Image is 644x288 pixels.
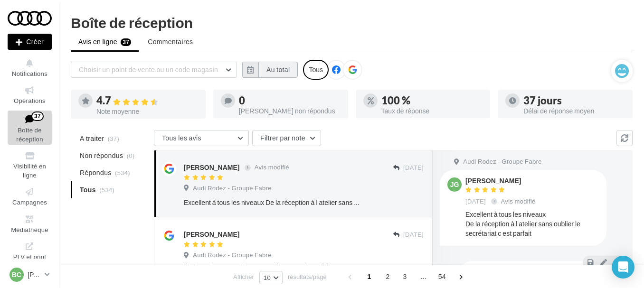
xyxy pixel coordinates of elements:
span: 10 [264,274,271,281]
span: [DATE] [403,231,424,239]
span: Non répondus [80,151,123,160]
span: Avis modifié [255,164,289,171]
span: 1 [362,269,377,284]
div: 100 % [381,95,483,106]
p: [PERSON_NAME] [28,270,41,279]
a: Opérations [8,83,52,106]
span: 3 [398,269,413,284]
div: Excellent à tous les niveaux De la réception à l atelier sans oublier le secrétariat c est parfait [184,198,362,207]
button: Notifications [8,56,52,79]
span: PLV et print personnalisable [11,251,48,278]
span: Boîte de réception [16,126,43,143]
button: Créer [8,34,52,50]
span: Campagnes [12,198,47,206]
span: Choisir un point de vente ou un code magasin [79,65,218,74]
a: Médiathèque [8,212,52,235]
span: Audi Rodez - Groupe Fabre [463,158,541,166]
div: [PERSON_NAME] [465,177,538,184]
span: JG [450,180,459,189]
div: Boîte de réception [71,15,633,29]
button: Filtrer par note [252,130,321,146]
span: 2 [380,269,396,284]
span: Répondus [80,168,112,177]
div: 0 [239,95,341,106]
div: Open Intercom Messenger [612,256,635,279]
div: 37 jours [523,95,625,106]
span: Opérations [14,97,46,104]
div: [PERSON_NAME] [184,230,239,239]
button: Au total [258,62,298,78]
span: résultats/page [288,272,327,281]
div: Note moyenne [96,108,198,115]
span: Notifications [12,70,47,77]
span: 54 [435,269,450,284]
div: 4.7 [96,95,198,106]
div: 37 [31,111,44,121]
div: Excellent à tous les niveaux De la réception à l atelier sans oublier le secrétariat c est parfait [465,210,599,238]
button: Choisir un point de vente ou un code magasin [71,62,237,78]
span: ... [416,269,431,284]
div: Tous [303,60,329,80]
a: BC [PERSON_NAME] [8,266,52,284]
span: BC [12,270,21,279]
div: Délai de réponse moyen [523,108,625,114]
span: [DATE] [465,197,486,206]
a: Boîte de réception37 [8,111,52,145]
span: Audi Rodez - Groupe Fabre [193,251,271,260]
span: Tous les avis [162,134,201,142]
span: Avis modifié [501,197,536,205]
span: Afficher [233,272,254,281]
button: Au total [242,62,298,78]
span: A traiter [80,134,104,143]
span: Médiathèque [11,226,48,233]
span: Visibilité en ligne [13,162,46,179]
a: PLV et print personnalisable [8,239,52,280]
div: équipe très sympathique, compétente et disponible [184,263,424,272]
span: [DATE] [403,164,424,172]
div: Taux de réponse [381,108,483,114]
span: Commentaires [148,37,193,46]
span: Audi Rodez - Groupe Fabre [193,184,271,193]
span: (0) [127,152,135,159]
div: Nouvelle campagne [8,34,52,50]
button: 10 [259,271,283,284]
div: [PERSON_NAME] non répondus [239,108,341,114]
span: (37) [108,135,119,142]
span: (534) [115,169,130,177]
a: Campagnes [8,185,52,208]
button: Tous les avis [154,130,249,146]
div: [PERSON_NAME] [184,163,239,172]
a: Visibilité en ligne [8,149,52,181]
